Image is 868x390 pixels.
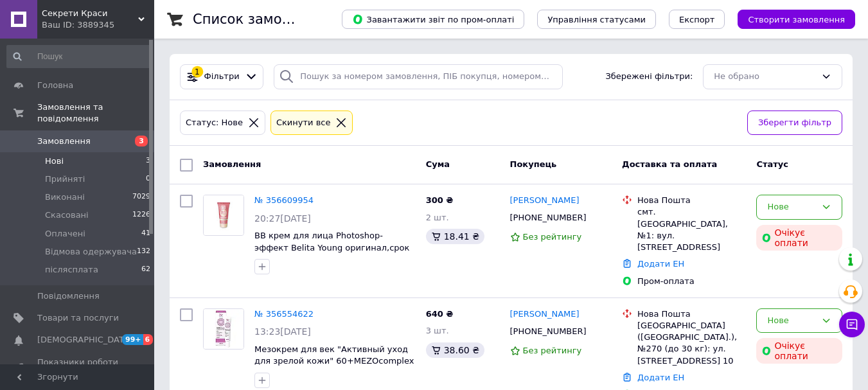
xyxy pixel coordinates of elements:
[254,195,314,205] a: № 356609954
[42,19,154,31] div: Ваш ID: 3889345
[637,320,746,367] div: [GEOGRAPHIC_DATA] ([GEOGRAPHIC_DATA].), №270 (до 30 кг): ул. [STREET_ADDRESS] 10
[254,231,409,264] a: ВВ крем для лица Photoshop-эффект Belita Young оригинал,срок до 07.2027
[122,334,143,345] span: 99+
[747,111,842,136] button: Зберегти фільтр
[135,136,148,146] span: 3
[132,209,150,221] span: 1226
[203,308,244,350] a: Фото товару
[342,10,524,29] button: Завантажити звіт по пром-оплаті
[426,342,484,358] div: 38.60 ₴
[637,276,746,287] div: Пром-оплата
[37,334,132,346] span: [DEMOGRAPHIC_DATA]
[637,206,746,253] div: смт. [GEOGRAPHIC_DATA], №1: вул. [STREET_ADDRESS]
[426,159,450,169] span: Cума
[725,14,855,24] a: Створити замовлення
[45,173,85,185] span: Прийняті
[426,326,449,335] span: 3 шт.
[143,334,154,345] span: 6
[756,338,842,364] div: Очікує оплати
[6,45,152,68] input: Пошук
[37,102,154,125] span: Замовлення та повідомлення
[254,326,311,337] span: 13:23[DATE]
[510,159,557,169] span: Покупець
[141,264,150,276] span: 62
[758,116,831,130] span: Зберегти фільтр
[45,246,137,258] span: Відмова одержувача
[510,308,580,321] a: [PERSON_NAME]
[37,290,100,302] span: Повідомлення
[37,136,91,147] span: Замовлення
[637,308,746,320] div: Нова Пошта
[254,344,414,378] a: Мезокрем для век "Активный уход для зрелой кожи" 60+MEZOcomplex Bielita
[42,8,138,19] span: Секрети Краси
[547,15,646,24] span: Управління статусами
[203,195,244,236] a: Фото товару
[508,209,589,226] div: [PHONE_NUMBER]
[756,159,788,169] span: Статус
[191,66,203,78] div: 1
[637,195,746,206] div: Нова Пошта
[254,213,311,224] span: 20:27[DATE]
[679,15,715,24] span: Експорт
[839,312,865,337] button: Чат з покупцем
[45,209,89,221] span: Скасовані
[767,314,816,328] div: Нове
[45,155,64,167] span: Нові
[352,13,514,25] span: Завантажити звіт по пром-оплаті
[146,173,150,185] span: 0
[37,357,119,380] span: Показники роботи компанії
[183,116,245,130] div: Статус: Нове
[622,159,717,169] span: Доставка та оплата
[605,71,693,83] span: Збережені фільтри:
[637,259,684,269] a: Додати ЕН
[132,191,150,203] span: 7029
[37,312,119,324] span: Товари та послуги
[274,116,333,130] div: Cкинути все
[141,228,150,240] span: 41
[669,10,725,29] button: Експорт
[637,373,684,382] a: Додати ЕН
[426,309,454,319] span: 640 ₴
[204,309,244,349] img: Фото товару
[45,191,85,203] span: Виконані
[45,228,85,240] span: Оплачені
[510,195,580,207] a: [PERSON_NAME]
[738,10,855,29] button: Створити замовлення
[756,225,842,251] div: Очікує оплати
[137,246,150,258] span: 132
[523,232,582,242] span: Без рейтингу
[45,264,98,276] span: післясплата
[426,195,454,205] span: 300 ₴
[748,15,845,24] span: Створити замовлення
[426,229,484,244] div: 18.41 ₴
[37,80,73,91] span: Головна
[767,200,816,214] div: Нове
[714,70,816,84] div: Не обрано
[254,309,314,319] a: № 356554622
[146,155,150,167] span: 3
[426,213,449,222] span: 2 шт.
[274,64,562,89] input: Пошук за номером замовлення, ПІБ покупця, номером телефону, Email, номером накладної
[204,195,244,235] img: Фото товару
[193,12,323,27] h1: Список замовлень
[537,10,656,29] button: Управління статусами
[523,346,582,355] span: Без рейтингу
[203,159,261,169] span: Замовлення
[508,323,589,340] div: [PHONE_NUMBER]
[204,71,240,83] span: Фільтри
